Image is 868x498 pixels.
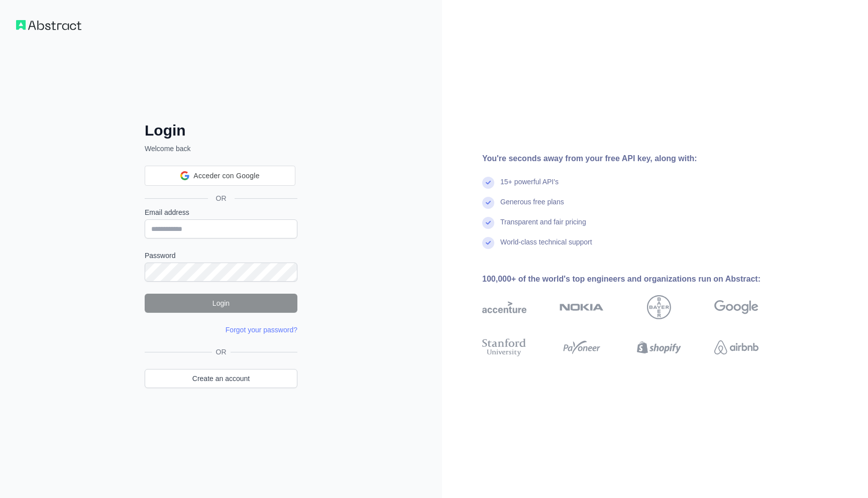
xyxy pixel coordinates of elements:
button: Login [145,294,297,313]
img: check mark [482,177,494,189]
span: OR [208,193,235,203]
p: Welcome back [145,144,297,154]
span: OR [212,347,231,357]
a: Forgot your password? [226,326,297,334]
div: World-class technical support [500,237,592,257]
label: Email address [145,207,297,217]
img: Workflow [16,20,81,30]
div: 100,000+ of the world's top engineers and organizations run on Abstract: [482,273,791,285]
img: shopify [637,336,681,358]
div: 15+ powerful API's [500,177,559,197]
img: airbnb [714,336,758,358]
img: google [714,295,758,319]
label: Password [145,251,297,261]
img: stanford university [482,336,526,358]
div: Generous free plans [500,197,564,217]
h2: Login [145,121,297,140]
img: bayer [647,295,671,319]
img: nokia [560,295,604,319]
img: check mark [482,197,494,209]
img: check mark [482,217,494,229]
img: payoneer [560,336,604,358]
img: check mark [482,237,494,249]
span: Acceder con Google [193,171,259,181]
img: accenture [482,295,526,319]
a: Create an account [145,369,297,388]
div: Transparent and fair pricing [500,217,586,237]
div: Acceder con Google [145,166,295,186]
div: You're seconds away from your free API key, along with: [482,153,791,165]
